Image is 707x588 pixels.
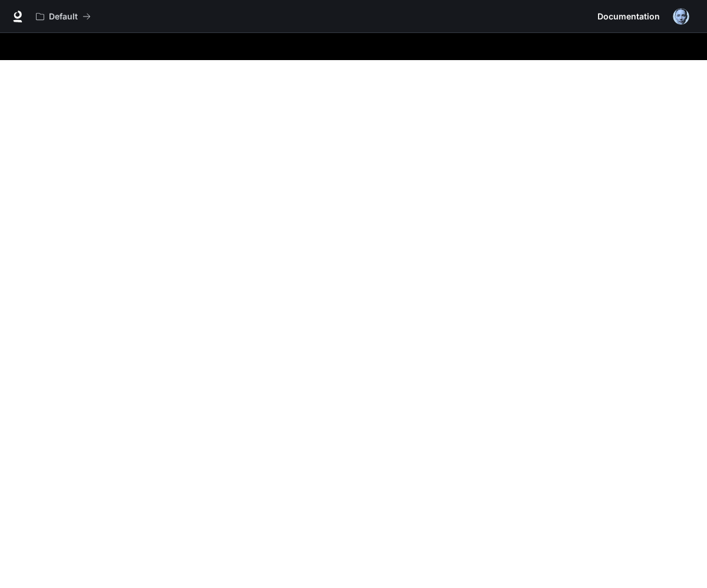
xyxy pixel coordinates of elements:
[31,5,96,28] button: All workspaces
[673,8,689,25] img: User avatar
[49,12,78,22] p: Default
[593,5,665,28] a: Documentation
[597,9,660,24] span: Documentation
[669,5,693,28] button: User avatar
